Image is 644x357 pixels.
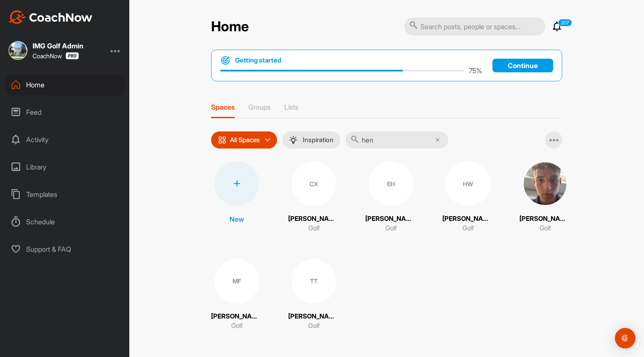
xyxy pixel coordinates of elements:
p: 75 % [469,65,482,76]
a: CX[PERSON_NAME]Golf [288,161,340,233]
p: [PERSON_NAME] [519,214,571,224]
p: Lists [284,103,298,111]
a: HW[PERSON_NAME]Golf [442,161,494,233]
p: [PERSON_NAME] [288,214,340,224]
div: Activity [5,129,125,150]
div: HW [446,161,490,206]
img: square_29acc818a8f9acaebff393561661ff7c.jpg [523,161,567,206]
a: Continue [492,59,553,72]
input: Search... [346,131,448,149]
p: [PERSON_NAME] [365,214,417,224]
div: IMG Golf Admin [33,42,83,49]
img: CoachNow Pro [66,52,79,59]
p: New [230,214,244,224]
div: Home [5,74,125,95]
p: All Spaces [230,137,260,143]
div: CX [292,161,336,206]
a: TT[PERSON_NAME]Golf [288,259,340,331]
p: Spaces [211,103,235,111]
div: CoachNow [33,52,79,59]
img: bullseye [220,55,231,65]
a: [PERSON_NAME]Golf [519,161,571,233]
img: menuIcon [289,136,298,144]
p: Groups [248,103,271,111]
a: MF[PERSON_NAME]Golf [211,259,262,331]
a: EH[PERSON_NAME]Golf [365,161,417,233]
div: Library [5,156,125,178]
h1: Getting started [235,56,281,65]
p: Golf [308,321,320,331]
p: Golf [385,223,397,233]
div: MF [215,259,259,303]
p: Golf [231,321,243,331]
p: [PERSON_NAME] [288,312,340,321]
img: square_e24ab7e1e8666c6ba6e3f1b6a9a0c7eb.jpg [9,41,27,60]
p: [PERSON_NAME] [211,312,262,321]
p: Golf [308,223,320,233]
div: Templates [5,184,125,205]
input: Search posts, people or spaces... [404,18,546,36]
div: Schedule [5,211,125,232]
div: TT [292,259,336,303]
p: 207 [558,19,572,27]
div: Feed [5,101,125,123]
p: Golf [462,223,474,233]
img: CoachNow [9,10,92,24]
div: Support & FAQ [5,238,125,260]
p: Golf [540,223,551,233]
h2: Home [211,18,249,35]
p: Inspiration [303,137,334,143]
p: [PERSON_NAME] [442,214,494,224]
div: Open Intercom Messenger [615,328,635,348]
img: icon [218,136,227,144]
div: EH [369,161,413,206]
